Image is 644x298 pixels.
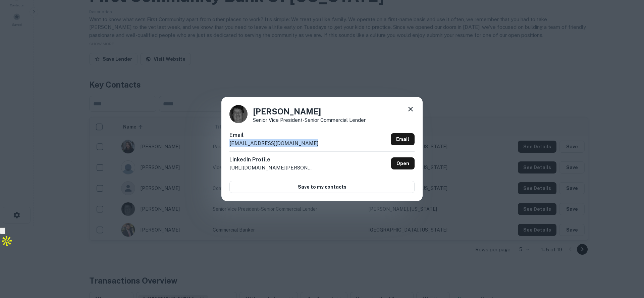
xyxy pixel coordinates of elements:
h6: LinkedIn Profile [229,156,313,164]
h4: [PERSON_NAME] [253,105,366,117]
img: 1516879885153 [229,105,248,123]
p: Senior Vice President-Senior Commercial Lender [253,117,366,122]
a: Email [391,133,415,145]
h6: Email [229,131,318,139]
p: [EMAIL_ADDRESS][DOMAIN_NAME] [229,139,318,147]
p: [URL][DOMAIN_NAME][PERSON_NAME] [229,164,313,172]
a: Open [391,157,415,169]
button: Save to my contacts [229,181,415,193]
iframe: Chat Widget [610,244,644,277]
